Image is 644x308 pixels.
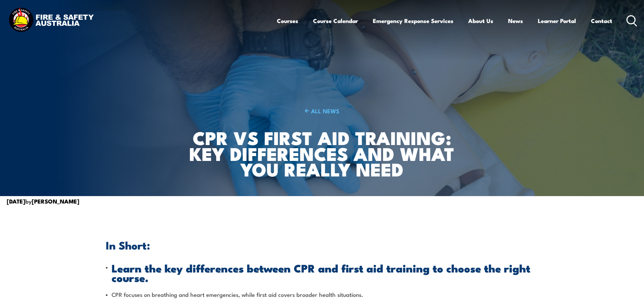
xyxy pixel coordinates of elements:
h2: Learn the key differences between CPR and first aid training to choose the right course. [112,263,539,282]
a: About Us [468,12,493,30]
a: Courses [277,12,298,30]
a: ALL NEWS [189,107,455,115]
strong: [DATE] [7,197,25,206]
li: CPR focuses on breathing and heart emergencies, while first aid covers broader health situations. [106,290,539,298]
strong: [PERSON_NAME] [32,197,79,206]
a: Contact [591,12,612,30]
a: Learner Portal [538,12,576,30]
span: by [7,197,79,205]
a: Course Calendar [313,12,358,30]
strong: In Short: [106,236,150,253]
a: News [508,12,523,30]
h1: CPR vs First Aid Training: Key Differences and What You Really Need [189,129,455,177]
a: Emergency Response Services [373,12,453,30]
